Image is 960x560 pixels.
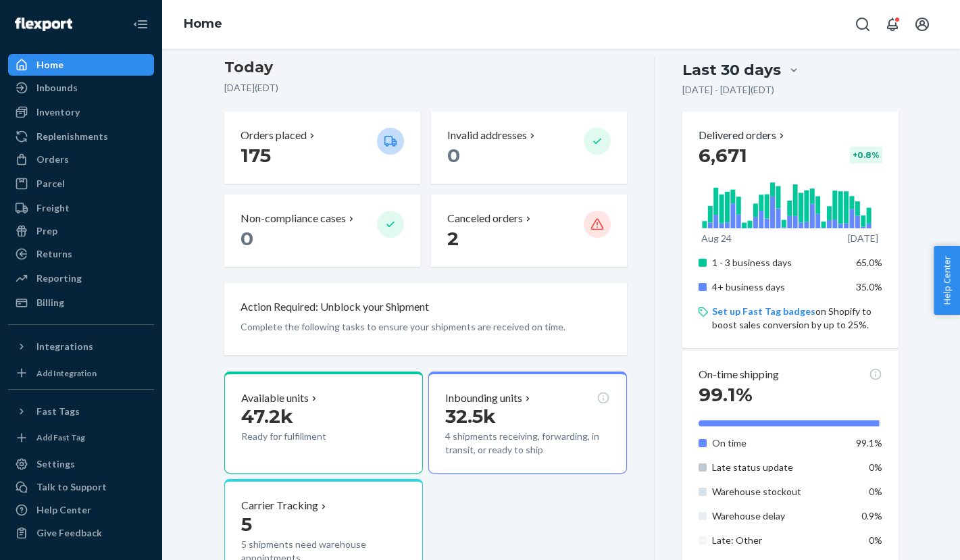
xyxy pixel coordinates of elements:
button: Open notifications [879,11,906,38]
button: Canceled orders 2 [431,195,627,267]
a: Prep [8,220,154,242]
div: Parcel [36,177,65,190]
p: Ready for fulfillment [241,430,366,443]
button: Orders placed 175 [224,111,420,184]
button: Close Navigation [127,11,154,38]
p: Invalid addresses [447,128,527,143]
div: Prep [36,224,57,238]
a: Replenishments [8,126,154,147]
img: Flexport logo [15,18,72,31]
a: Inbounds [8,77,154,99]
a: Reporting [8,268,154,289]
button: Integrations [8,336,154,357]
div: Orders [36,153,69,166]
div: Home [36,58,64,72]
div: + 0.8 % [850,147,882,163]
span: 6,671 [699,144,747,167]
a: Talk to Support [8,476,154,498]
span: 99.1% [856,437,882,449]
div: Freight [36,201,70,215]
a: Parcel [8,173,154,195]
button: Inbounding units32.5k4 shipments receiving, forwarding, in transit, or ready to ship [428,372,627,474]
div: Settings [36,457,75,471]
p: Late status update [712,461,845,474]
div: Help Center [36,503,91,517]
span: 99.1% [699,383,753,406]
span: 65.0% [856,257,882,268]
div: Talk to Support [36,480,107,494]
a: Returns [8,243,154,265]
h3: Today [224,57,628,78]
a: Set up Fast Tag badges [712,305,815,317]
button: Invalid addresses 0 [431,111,627,184]
a: Help Center [8,499,154,521]
button: Open Search Box [849,11,876,38]
button: Give Feedback [8,522,154,544]
div: Last 30 days [682,59,781,80]
span: 35.0% [856,281,882,292]
span: 32.5k [445,405,496,428]
p: [DATE] ( EDT ) [224,81,628,95]
a: Home [184,16,222,31]
p: [DATE] [848,232,878,245]
div: Give Feedback [36,526,102,540]
a: Add Integration [8,363,154,384]
a: Orders [8,149,154,170]
p: Warehouse stockout [712,485,845,499]
div: Reporting [36,272,82,285]
p: On time [712,436,845,450]
ol: breadcrumbs [173,5,233,44]
span: 47.2k [241,405,293,428]
a: Inventory [8,101,154,123]
a: Add Fast Tag [8,428,154,449]
p: 4+ business days [712,280,845,294]
button: Available units47.2kReady for fulfillment [224,372,423,474]
p: Carrier Tracking [241,498,318,513]
p: Canceled orders [447,211,523,226]
a: Home [8,54,154,76]
button: Delivered orders [699,128,787,143]
div: Replenishments [36,130,108,143]
p: Available units [241,390,309,406]
span: 0 [241,227,253,250]
p: 4 shipments receiving, forwarding, in transit, or ready to ship [445,430,610,457]
div: Inventory [36,105,80,119]
p: Aug 24 [701,232,732,245]
p: 1 - 3 business days [712,256,845,270]
span: 0% [869,461,882,473]
span: 0 [447,144,460,167]
p: Inbounding units [445,390,522,406]
button: Help Center [934,246,960,315]
span: 5 [241,513,252,536]
div: Add Fast Tag [36,432,85,443]
button: Open account menu [909,11,936,38]
a: Freight [8,197,154,219]
p: Warehouse delay [712,509,845,523]
div: Fast Tags [36,405,80,418]
span: 2 [447,227,459,250]
button: Non-compliance cases 0 [224,195,420,267]
p: Non-compliance cases [241,211,346,226]
p: On-time shipping [699,367,779,382]
button: Fast Tags [8,401,154,422]
p: Complete the following tasks to ensure your shipments are received on time. [241,320,611,334]
p: [DATE] - [DATE] ( EDT ) [682,83,774,97]
div: Billing [36,296,64,309]
div: Add Integration [36,367,97,379]
a: Billing [8,292,154,313]
p: Orders placed [241,128,307,143]
span: 0.9% [861,510,882,521]
div: Returns [36,247,72,261]
div: Integrations [36,340,93,353]
div: Inbounds [36,81,78,95]
p: Late: Other [712,534,845,547]
span: 175 [241,144,271,167]
span: 0% [869,486,882,497]
p: Action Required: Unblock your Shipment [241,299,429,315]
span: 0% [869,534,882,546]
p: on Shopify to boost sales conversion by up to 25%. [712,305,882,332]
a: Settings [8,453,154,475]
